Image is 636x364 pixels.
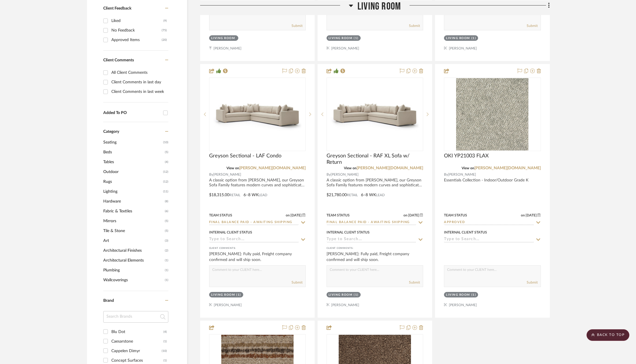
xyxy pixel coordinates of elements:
[344,166,357,170] span: View on
[409,23,420,28] button: Submit
[103,275,163,285] span: Wallcoverings
[331,172,359,177] span: [PERSON_NAME]
[327,237,416,242] input: Type to Search…
[165,246,168,255] span: (2)
[111,337,163,346] div: Caesarstone
[209,230,252,235] div: Internal Client Status
[165,207,168,216] span: (6)
[456,78,528,150] img: OKI YP21003 FLAX
[446,36,470,41] div: Living Room
[209,251,306,263] div: [PERSON_NAME]: Fully paid, Freight company confirmed and will ship soon.
[444,213,467,218] div: Team Status
[103,157,163,167] span: Tables
[103,129,119,134] span: Category
[446,293,470,297] div: Living Room
[111,26,162,35] div: No Feedback
[165,236,168,245] span: (3)
[103,265,163,275] span: Plumbing
[292,23,303,28] button: Submit
[327,220,416,225] input: Type to Search…
[354,293,359,297] div: (1)
[103,6,131,10] span: Client Feedback
[163,138,168,147] span: (10)
[211,293,235,297] div: Living Room
[163,16,167,25] div: (9)
[471,293,476,297] div: (1)
[103,111,160,115] div: Added To PO
[165,275,168,285] span: (1)
[210,81,305,147] img: Greyson Sectional - LAF Condo
[165,148,168,157] span: (5)
[327,230,370,235] div: Internal Client Status
[587,329,629,341] scroll-to-top-button: BACK TO TOP
[209,220,299,225] input: Type to Search…
[165,197,168,206] span: (8)
[444,220,534,225] input: Type to Search…
[103,147,163,157] span: Beds
[329,36,353,41] div: Living Room
[103,255,163,265] span: Architectural Elements
[444,237,534,242] input: Type to Search…
[327,153,423,166] span: Greyson Sectional - RAF XL Sofa w/ Return
[165,256,168,265] span: (1)
[409,280,420,285] button: Submit
[165,226,168,236] span: (5)
[111,35,162,45] div: Approved Items
[213,172,241,177] span: [PERSON_NAME]
[103,206,163,216] span: Fabric & Textiles
[521,214,525,217] span: on
[103,236,163,246] span: Art
[327,213,350,218] div: Team Status
[209,237,299,242] input: Type to Search…
[327,251,423,263] div: [PERSON_NAME]: Fully paid, Freight company confirmed and will ship soon.
[162,26,167,35] div: (75)
[474,166,541,170] a: [PERSON_NAME][DOMAIN_NAME]
[103,216,163,226] span: Mirrors
[111,78,167,87] div: Client Comments in last day
[111,16,163,25] div: Liked
[444,153,489,159] span: OKI YP21003 FLAX
[403,214,408,217] span: on
[103,187,162,196] span: Lighting
[329,293,353,297] div: Living Room
[209,213,232,218] div: Team Status
[163,187,168,196] span: (11)
[111,327,163,337] div: Blu Dot
[286,214,290,217] span: on
[209,172,213,177] span: By
[103,196,163,206] span: Hardware
[236,293,241,297] div: (1)
[357,166,423,170] a: [PERSON_NAME][DOMAIN_NAME]
[462,166,474,170] span: View on
[165,157,168,167] span: (4)
[327,81,423,147] img: Greyson Sectional - RAF XL Sofa w/ Return
[111,346,162,356] div: Cappelen Dimyr
[448,172,476,177] span: [PERSON_NAME]
[444,172,448,177] span: By
[111,87,167,96] div: Client Comments in last week
[226,166,239,170] span: View on
[162,346,167,356] div: (10)
[103,311,168,323] input: Search Brands
[162,35,167,45] div: (20)
[103,58,134,62] span: Client Comments
[103,137,162,147] span: Seating
[527,23,538,28] button: Submit
[471,36,476,41] div: (1)
[103,226,163,236] span: Tile & Stone
[163,337,167,346] div: (1)
[163,167,168,177] span: (12)
[444,230,487,235] div: Internal Client Status
[527,280,538,285] button: Submit
[292,280,303,285] button: Submit
[165,266,168,275] span: (1)
[103,246,163,255] span: Architectural Finishes
[103,167,162,177] span: Outdoor
[165,216,168,226] span: (5)
[111,68,167,77] div: All Client Comments
[327,172,331,177] span: By
[103,177,162,187] span: Rugs
[211,36,235,41] div: Living Room
[525,213,537,217] span: [DATE]
[163,177,168,186] span: (12)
